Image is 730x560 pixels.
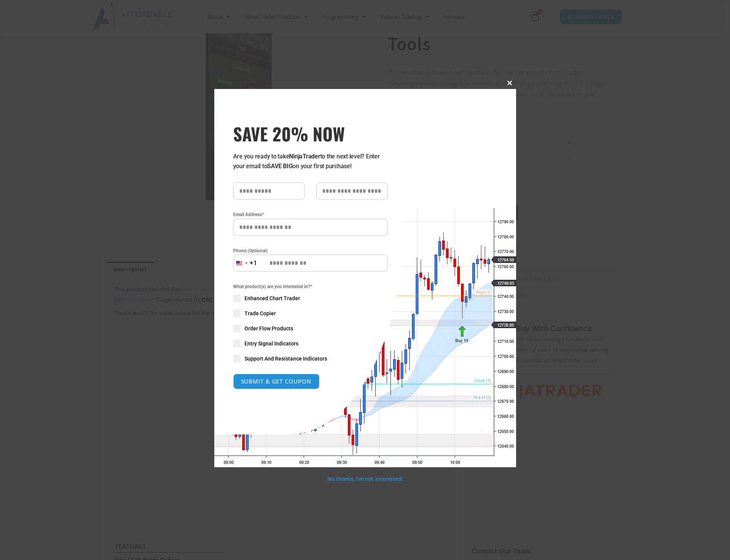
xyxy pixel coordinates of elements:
[233,123,388,144] span: SAVE 20% NOW
[233,152,388,171] p: Are you ready to take to the next level? Enter your email to on your first purchase!
[327,475,403,482] a: No thanks, I’m not interested!
[233,374,320,389] button: SUBMIT & GET COUPON
[233,310,388,317] label: Trade Copier
[244,295,300,302] span: Enhanced Chart Trader
[244,355,327,362] span: Support And Resistance Indicators
[244,310,276,317] span: Trade Copier
[233,211,388,218] label: Email Address
[289,153,320,160] strong: NinjaTrader
[244,325,293,332] span: Order Flow Products
[233,283,388,290] span: What product(s) are you interested in?
[704,534,722,552] iframe: Intercom live chat
[233,355,388,362] label: Support And Resistance Indicators
[233,255,257,272] button: Selected country
[233,247,388,255] label: Phone (Optional)
[233,325,388,332] label: Order Flow Products
[233,340,388,347] label: Entry Signal Indicators
[250,258,257,268] div: +1
[267,163,292,170] strong: SAVE BIG
[233,295,388,302] label: Enhanced Chart Trader
[244,340,298,347] span: Entry Signal Indicators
